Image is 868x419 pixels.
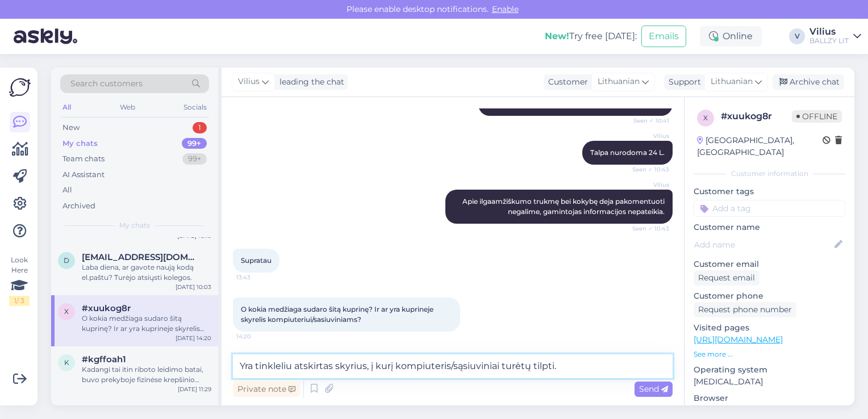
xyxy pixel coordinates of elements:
[62,122,80,133] div: New
[639,384,668,394] span: Send
[627,116,669,125] span: Seen ✓ 10:41
[789,28,805,44] div: V
[700,26,762,47] div: Online
[697,135,823,158] div: [GEOGRAPHIC_DATA], [GEOGRAPHIC_DATA]
[233,354,673,378] textarea: Yra tinkleliu atskirtas skyrius, į kurį kompiuteris/sąsiuviniai turėtų tilpti.
[694,404,845,416] p: Chrome [TECHNICAL_ID]
[236,273,279,282] span: 13:43
[773,74,844,90] div: Archive chat
[182,138,207,149] div: 99+
[236,332,279,341] span: 14:20
[703,114,708,122] span: x
[62,185,72,196] div: All
[694,290,845,302] p: Customer phone
[489,4,522,14] span: Enable
[809,27,849,36] div: Vilius
[694,169,845,179] div: Customer information
[627,132,669,140] span: Vilius
[627,224,669,233] span: Seen ✓ 10:43
[721,110,792,123] div: # xuukog8r
[694,200,845,217] input: Add a tag
[545,30,637,43] div: Try free [DATE]:
[641,26,686,47] button: Emails
[694,392,845,404] p: Browser
[82,313,211,334] div: O kokia medžiaga sudaro šitą kuprinę? Ir ar yra kuprineje skyrelis kompiuteriui/sasiuviniams?
[60,100,73,115] div: All
[62,169,105,181] div: AI Assistant
[598,76,640,88] span: Lithuanian
[694,186,845,198] p: Customer tags
[82,252,200,262] span: drauge_n@yahoo.com
[462,197,666,216] span: Apie ilgaamžiškumo trukmę bei kokybę deja pakomentuoti negalime, gamintojas informacijos nepateikia.
[664,76,701,88] div: Support
[694,270,759,286] div: Request email
[694,322,845,334] p: Visited pages
[792,110,842,123] span: Offline
[544,76,588,88] div: Customer
[711,76,753,88] span: Lithuanian
[694,334,783,345] a: [URL][DOMAIN_NAME]
[809,27,861,45] a: ViliusBALLZY LIT
[241,305,435,324] span: O kokia medžiaga sudaro šitą kuprinę? Ir ar yra kuprineje skyrelis kompiuteriui/sasiuviniams?
[70,78,143,90] span: Search customers
[545,31,569,41] b: New!
[176,283,211,291] div: [DATE] 10:03
[627,181,669,189] span: Vilius
[241,256,272,265] span: Supratau
[176,334,211,342] div: [DATE] 14:20
[62,200,95,212] div: Archived
[694,376,845,388] p: [MEDICAL_DATA]
[9,77,31,98] img: Askly Logo
[82,262,211,283] div: Laba diena, ar gavote naują kodą el.paštu? Turėjo atsiųsti kolegos.
[82,354,126,364] span: #kgffoah1
[275,76,344,88] div: leading the chat
[9,296,30,306] div: 1 / 3
[233,382,300,397] div: Private note
[64,307,69,316] span: x
[82,364,211,385] div: Kadangi tai itin riboto leidimo batai, buvo prekyboje fizinėse krepšinio parduotuvėse [GEOGRAPHIC...
[694,221,845,233] p: Customer name
[62,153,105,165] div: Team chats
[694,258,845,270] p: Customer email
[238,76,260,88] span: Vilius
[118,100,137,115] div: Web
[64,358,69,367] span: k
[694,302,796,317] div: Request phone number
[694,349,845,359] p: See more ...
[193,122,207,133] div: 1
[178,385,211,393] div: [DATE] 11:29
[181,100,209,115] div: Socials
[64,256,69,265] span: d
[809,36,849,45] div: BALLZY LIT
[9,255,30,306] div: Look Here
[62,138,98,149] div: My chats
[182,153,207,165] div: 99+
[694,364,845,376] p: Operating system
[119,220,150,231] span: My chats
[694,238,832,251] input: Add name
[627,165,669,174] span: Seen ✓ 10:43
[82,303,131,313] span: #xuukog8r
[590,148,665,157] span: Talpa nurodoma 24 L.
